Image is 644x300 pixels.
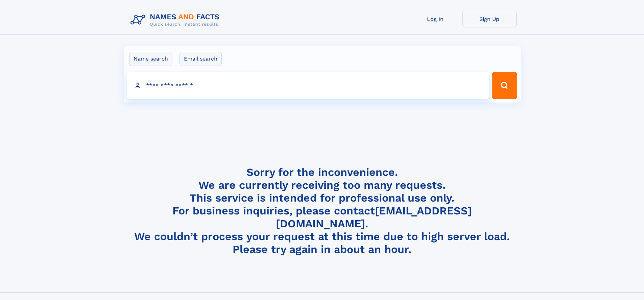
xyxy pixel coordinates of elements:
[180,52,222,66] label: Email search
[276,204,472,230] a: [EMAIL_ADDRESS][DOMAIN_NAME]
[129,52,172,66] label: Name search
[128,11,225,29] img: Logo Names and Facts
[408,11,462,27] a: Log In
[462,11,517,27] a: Sign Up
[128,166,517,256] h4: Sorry for the inconvenience. We are currently receiving too many requests. This service is intend...
[492,72,517,99] button: Search Button
[127,72,489,99] input: search input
